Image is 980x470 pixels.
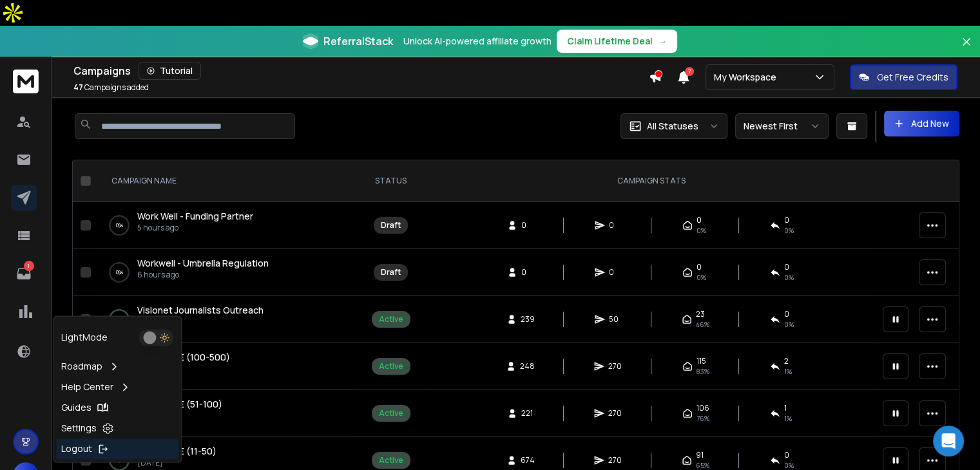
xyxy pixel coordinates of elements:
[137,317,264,327] p: a day ago
[137,210,253,223] a: Work Well - Funding Partner
[379,408,403,418] div: Active
[56,356,178,377] a: Roadmap
[933,426,964,456] div: Open Intercom Messenger
[697,403,709,413] span: 106
[137,304,264,317] a: Visionet Journalists Outreach
[697,225,706,236] span: 0%
[61,401,91,414] p: Guides
[24,261,34,271] p: 1
[784,413,792,424] span: 1 %
[608,455,622,465] span: 270
[427,160,875,202] th: CAMPAIGN STATS
[735,113,829,139] button: Newest First
[137,210,253,222] span: Work Well - Funding Partner
[784,450,789,460] span: 0
[850,64,957,90] button: Get Free Credits
[521,220,534,230] span: 0
[137,257,269,269] span: Workwell - Umbrella Regulation
[784,366,792,377] span: 1 %
[697,413,709,424] span: 76 %
[521,455,535,465] span: 674
[784,272,794,283] span: 0%
[96,390,354,437] td: 0%Pinnaca CE (51-100)[DATE]
[658,35,667,48] span: →
[137,364,230,374] p: [DATE]
[521,267,534,277] span: 0
[96,202,354,249] td: 0%Work Well - Funding Partner5 hours ago
[96,343,354,390] td: 0%Pinnaca CE (100-500)[DATE]
[61,442,92,455] p: Logout
[96,160,354,202] th: CAMPAIGN NAME
[139,62,201,80] button: Tutorial
[381,220,401,230] div: Draft
[609,220,622,230] span: 0
[697,272,706,283] span: 0%
[354,160,427,202] th: STATUS
[697,262,702,272] span: 0
[521,408,534,418] span: 221
[61,381,113,393] p: Help Center
[784,262,789,272] span: 0
[609,267,622,277] span: 0
[61,331,108,344] p: Light Mode
[61,360,102,373] p: Roadmap
[381,267,401,277] div: Draft
[137,270,269,280] p: 6 hours ago
[73,82,149,93] p: Campaigns added
[96,296,354,343] td: 0%Visionet Journalists Outreacha day ago
[116,313,123,326] p: 0 %
[379,314,403,324] div: Active
[403,35,552,48] p: Unlock AI-powered affiliate growth
[379,455,403,465] div: Active
[96,249,354,296] td: 0%Workwell - Umbrella Regulation6 hours ago
[696,450,704,460] span: 91
[56,397,178,418] a: Guides
[137,257,269,270] a: Workwell - Umbrella Regulation
[884,111,959,136] button: Add New
[784,356,789,366] span: 2
[784,309,789,319] span: 0
[784,403,787,413] span: 1
[877,71,948,84] p: Get Free Credits
[714,71,782,84] p: My Workspace
[116,219,123,232] p: 0 %
[11,261,37,287] a: 1
[958,33,975,64] button: Close banner
[696,309,705,319] span: 23
[608,408,622,418] span: 270
[73,62,649,80] div: Campaigns
[697,215,702,225] span: 0
[696,319,709,330] span: 46 %
[137,223,253,233] p: 5 hours ago
[784,319,794,330] span: 0 %
[379,361,403,371] div: Active
[557,30,677,53] button: Claim Lifetime Deal→
[73,82,83,93] span: 47
[137,458,216,468] p: [DATE]
[784,215,789,225] span: 0
[608,361,622,371] span: 270
[784,225,794,236] span: 0%
[685,67,694,76] span: 7
[697,356,706,366] span: 115
[609,314,622,324] span: 50
[323,33,393,49] span: ReferralStack
[61,422,97,435] p: Settings
[116,266,123,279] p: 0 %
[137,304,264,316] span: Visionet Journalists Outreach
[56,377,178,397] a: Help Center
[520,361,535,371] span: 248
[56,418,178,438] a: Settings
[137,351,230,364] a: Pinnaca CE (100-500)
[647,120,698,133] p: All Statuses
[521,314,535,324] span: 239
[697,366,709,377] span: 83 %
